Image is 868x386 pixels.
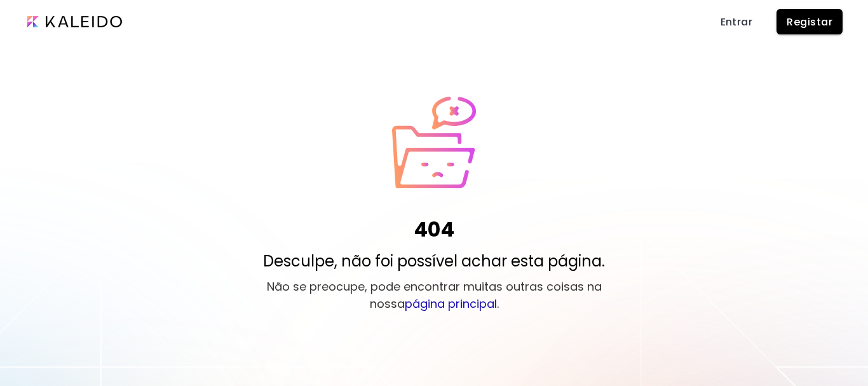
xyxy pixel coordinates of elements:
[787,15,832,29] span: Registar
[776,9,843,34] button: Registar
[414,214,454,245] h1: 404
[721,15,753,29] span: Entrar
[405,296,497,312] a: página principal
[715,9,758,34] a: Entrar
[263,250,605,273] p: Desculpe, não foi possível achar esta página.
[231,278,637,312] p: Não se preocupe, pode encontrar muitas outras coisas na nossa .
